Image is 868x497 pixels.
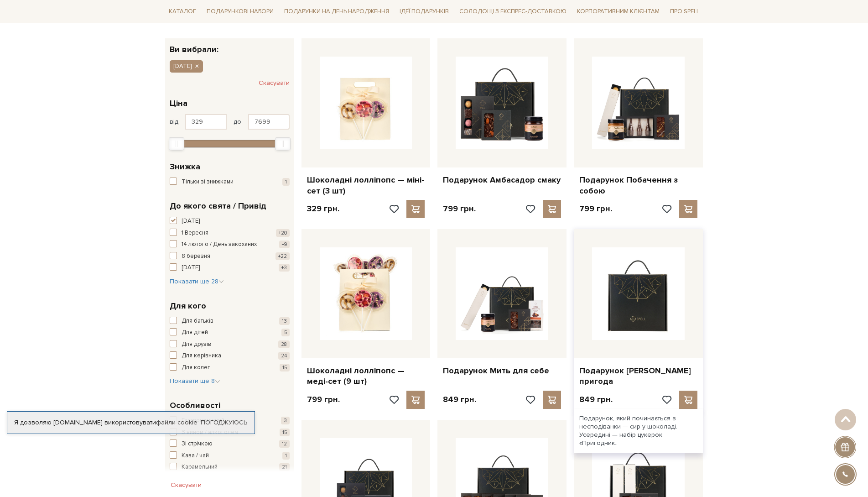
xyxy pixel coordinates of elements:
[182,317,213,326] span: Для батьків
[574,409,703,453] div: Подарунок, який починається з несподіванки — сир у шоколаді. Усередині — набір цукерок «Пригодник..
[259,76,290,90] button: Скасувати
[170,60,203,72] button: [DATE]
[182,351,221,361] span: Для керівника
[170,351,290,361] button: Для керівника 24
[396,5,452,19] a: Ідеї подарунків
[276,229,290,237] span: +20
[307,175,425,196] a: Шоколадні лолліпопс — міні-сет (3 шт)
[182,328,208,337] span: Для дітей
[170,161,200,173] span: Знижка
[170,200,266,212] span: До якого свята / Привід
[170,263,290,272] button: [DATE] +3
[279,264,290,272] span: +3
[281,417,290,424] span: 3
[165,38,294,53] div: Ви вибрали:
[579,175,697,196] a: Подарунок Побачення з собою
[278,340,290,348] span: 28
[279,463,290,471] span: 21
[281,5,393,19] a: Подарунки на День народження
[182,363,210,372] span: Для колег
[170,439,290,449] button: Зі стрічкою 12
[182,340,211,349] span: Для друзів
[279,440,290,448] span: 12
[182,439,213,449] span: Зі стрічкою
[307,204,339,214] p: 329 грн.
[170,118,178,126] span: від
[170,399,220,412] span: Особливості
[182,252,210,261] span: 8 березня
[281,329,290,336] span: 5
[182,217,200,226] span: [DATE]
[282,452,290,460] span: 1
[443,366,561,376] a: Подарунок Мить для себе
[443,394,476,405] p: 849 грн.
[443,204,476,214] p: 799 грн.
[182,263,200,272] span: [DATE]
[156,419,198,426] a: файли cookie
[165,478,207,492] button: Скасувати
[170,217,290,226] button: [DATE]
[443,175,561,185] a: Подарунок Амбасадор смаку
[579,204,612,214] p: 799 грн.
[170,328,290,337] button: Для дітей 5
[280,364,290,371] span: 15
[307,366,425,387] a: Шоколадні лолліпопс — меді-сет (9 шт)
[275,137,291,150] div: Max
[7,419,255,427] div: Я дозволяю [DOMAIN_NAME] використовувати
[170,252,290,261] button: 8 березня +22
[456,4,570,19] a: Солодощі з експрес-доставкою
[666,5,703,19] a: Про Spell
[170,317,290,326] button: Для батьків 13
[579,394,613,405] p: 849 грн.
[182,178,234,187] span: Тільки зі знижками
[170,377,220,386] button: Показати ще 8
[592,247,685,340] img: Подарунок Сирна пригода
[203,5,277,19] a: Подарункові набори
[282,178,290,186] span: 1
[201,419,247,427] a: Погоджуюсь
[170,97,187,110] span: Ціна
[170,240,290,249] button: 14 лютого / День закоханих +9
[275,252,290,260] span: +22
[170,363,290,372] button: Для колег 15
[170,178,290,187] button: Тільки зі знижками 1
[170,340,290,349] button: Для друзів 28
[579,366,697,387] a: Подарунок [PERSON_NAME] пригода
[170,300,206,312] span: Для кого
[279,317,290,325] span: 13
[170,451,290,460] button: Кава / чай 1
[185,114,227,130] input: Ціна
[170,277,224,285] span: Показати ще 28
[182,229,208,238] span: 1 Вересня
[280,429,290,436] span: 15
[307,394,340,405] p: 799 грн.
[170,377,220,385] span: Показати ще 8
[248,114,290,130] input: Ціна
[234,118,241,126] span: до
[278,352,290,360] span: 24
[182,463,218,472] span: Карамельний
[182,240,257,249] span: 14 лютого / День закоханих
[170,229,290,238] button: 1 Вересня +20
[182,451,209,460] span: Кава / чай
[169,137,184,150] div: Min
[170,277,224,286] button: Показати ще 28
[170,463,290,472] button: Карамельний 21
[165,5,200,19] a: Каталог
[573,5,663,19] a: Корпоративним клієнтам
[279,241,290,248] span: +9
[173,62,192,70] span: [DATE]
